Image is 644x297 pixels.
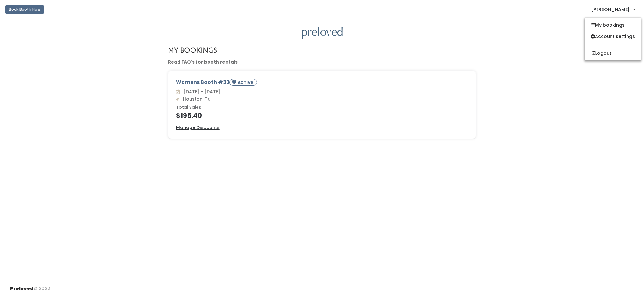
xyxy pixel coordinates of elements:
[181,89,220,95] span: [DATE] - [DATE]
[168,46,217,54] h4: My Bookings
[176,112,468,119] h4: $195.40
[302,27,343,39] img: preloved logo
[585,47,641,59] button: Logout
[10,280,50,292] div: © 2022
[591,6,630,13] span: [PERSON_NAME]
[585,3,641,16] a: [PERSON_NAME]
[5,3,44,16] a: Book Booth Now
[5,5,44,14] button: Book Booth Now
[176,105,468,110] h6: Total Sales
[180,96,210,102] span: Houston, Tx
[168,59,238,65] a: Read FAQ's for booth rentals
[585,31,641,42] a: Account settings
[10,285,34,292] span: Preloved
[585,19,641,31] a: My bookings
[176,124,220,131] a: Manage Discounts
[238,80,254,85] small: ACTIVE
[176,78,468,88] div: Womens Booth #33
